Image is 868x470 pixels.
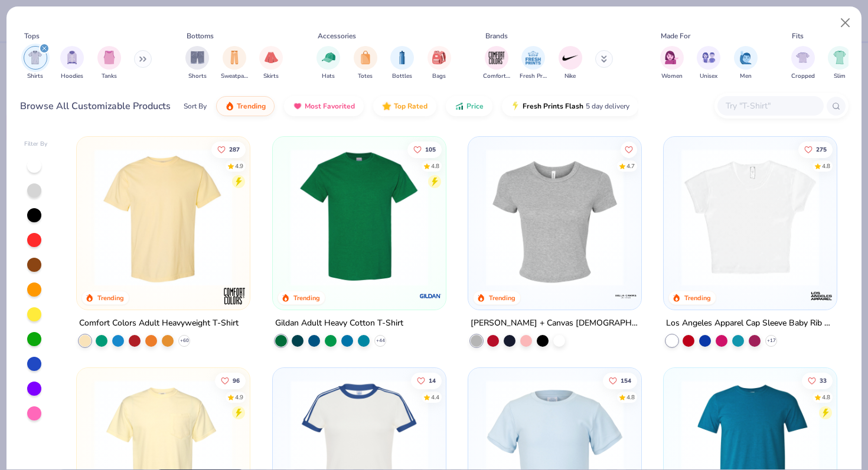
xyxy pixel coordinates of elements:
[802,373,833,389] button: Like
[660,46,684,81] div: filter for Women
[432,72,446,81] span: Bags
[396,51,409,64] img: Bottles Image
[480,149,629,286] img: aa15adeb-cc10-480b-b531-6e6e449d5067
[185,46,209,81] button: filter button
[524,49,542,67] img: Fresh Prints Image
[180,337,189,344] span: + 60
[216,96,275,116] button: Trending
[621,141,637,157] button: Like
[796,51,810,64] img: Cropped Image
[215,373,246,389] button: Like
[24,46,47,81] button: filter button
[228,51,241,64] img: Sweatpants Image
[791,46,815,81] div: filter for Cropped
[354,46,377,81] button: filter button
[259,46,283,81] button: filter button
[740,72,752,81] span: Men
[221,72,248,81] span: Sweatpants
[488,49,505,67] img: Comfort Colors Image
[822,393,830,402] div: 4.8
[791,72,815,81] span: Cropped
[485,31,508,41] div: Brands
[235,393,243,402] div: 4.9
[791,46,815,81] button: filter button
[27,72,43,81] span: Shirts
[629,149,779,286] img: 28425ec1-0436-412d-a053-7d6557a5cd09
[191,51,204,64] img: Shorts Image
[221,46,248,81] div: filter for Sweatpants
[28,51,42,64] img: Shirts Image
[382,101,391,111] img: TopRated.gif
[275,316,403,331] div: Gildan Adult Heavy Cotton T-Shirt
[265,51,278,64] img: Skirts Image
[60,46,84,81] div: filter for Hoodies
[316,46,340,81] div: filter for Hats
[697,46,720,81] div: filter for Unisex
[284,96,364,116] button: Most Favorited
[390,46,414,81] div: filter for Bottles
[223,284,247,308] img: Comfort Colors logo
[660,46,684,81] button: filter button
[833,51,846,64] img: Slim Image
[79,316,239,331] div: Comfort Colors Adult Heavyweight T-Shirt
[430,393,439,402] div: 4.4
[428,378,435,384] span: 14
[828,46,851,81] div: filter for Slim
[221,46,248,81] button: filter button
[676,149,825,286] img: b0603986-75a5-419a-97bc-283c66fe3a23
[661,72,683,81] span: Women
[661,31,690,41] div: Made For
[483,46,510,81] div: filter for Comfort Colors
[61,72,83,81] span: Hoodies
[502,96,638,116] button: Fresh Prints Flash5 day delivery
[810,284,833,308] img: Los Angeles Apparel logo
[60,46,84,81] button: filter button
[734,46,758,81] div: filter for Men
[816,146,827,152] span: 275
[562,49,579,67] img: Nike Image
[828,46,851,81] button: filter button
[564,72,576,81] span: Nike
[407,141,441,157] button: Like
[702,51,716,64] img: Unisex Image
[285,149,434,286] img: db319196-8705-402d-8b46-62aaa07ed94f
[428,46,451,81] div: filter for Bags
[354,46,377,81] div: filter for Totes
[666,316,834,331] div: Los Angeles Apparel Cap Sleeve Baby Rib Crop Top
[103,51,116,64] img: Tanks Image
[235,162,243,170] div: 4.9
[626,393,635,402] div: 4.8
[225,101,234,111] img: trending.gif
[430,162,439,170] div: 4.8
[24,46,47,81] div: filter for Shirts
[822,162,830,170] div: 4.8
[359,51,372,64] img: Totes Image
[373,96,436,116] button: Top Rated
[419,284,442,308] img: Gildan logo
[358,72,373,81] span: Totes
[626,162,635,170] div: 4.7
[834,12,857,34] button: Close
[434,149,583,286] img: c7959168-479a-4259-8c5e-120e54807d6b
[603,373,637,389] button: Like
[792,31,804,41] div: Fits
[394,101,428,111] span: Top Rated
[559,46,582,81] button: filter button
[263,72,279,81] span: Skirts
[316,46,340,81] button: filter button
[237,101,266,111] span: Trending
[102,72,117,81] span: Tanks
[322,72,335,81] span: Hats
[446,96,492,116] button: Price
[188,72,207,81] span: Shorts
[520,72,547,81] span: Fresh Prints
[428,46,451,81] button: filter button
[697,46,720,81] button: filter button
[520,46,547,81] div: filter for Fresh Prints
[471,316,639,331] div: [PERSON_NAME] + Canvas [DEMOGRAPHIC_DATA]' Micro Ribbed Baby Tee
[523,101,583,111] span: Fresh Prints Flash
[767,337,776,344] span: + 17
[376,337,384,344] span: + 44
[89,149,238,286] img: 029b8af0-80e6-406f-9fdc-fdf898547912
[184,101,207,111] div: Sort By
